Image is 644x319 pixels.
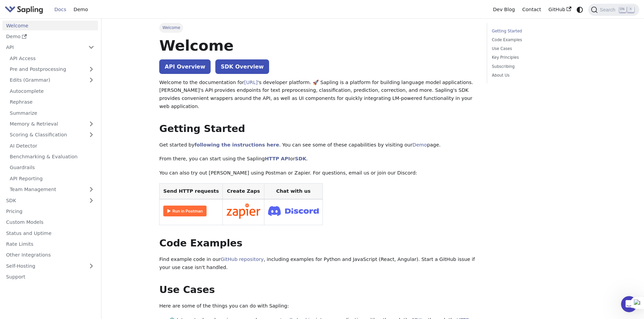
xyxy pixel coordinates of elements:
[489,4,518,15] a: Dev Blog
[2,207,98,216] a: Pricing
[85,195,98,205] button: Expand sidebar category 'SDK'
[2,239,98,249] a: Rate Limits
[492,63,583,70] a: Subscribing
[6,141,98,151] a: AI Detector
[51,4,70,15] a: Docs
[295,156,306,161] a: SDK
[6,185,98,194] a: Team Management
[70,4,92,15] a: Demo
[575,5,585,15] button: Switch between dark and light mode (currently system mode)
[6,108,98,118] a: Summarize
[5,5,46,15] a: Sapling.ai
[159,23,477,32] nav: Breadcrumbs
[85,43,98,52] button: Collapse sidebar category 'API'
[264,183,323,199] th: Chat with us
[588,4,639,16] button: Search (Ctrl+K)
[2,228,98,238] a: Status and Uptime
[2,272,98,282] a: Support
[159,155,477,163] p: From there, you can start using the Sapling or .
[223,183,264,199] th: Create Zaps
[159,23,183,32] span: Welcome
[6,86,98,96] a: Autocomplete
[2,250,98,260] a: Other Integrations
[160,183,223,199] th: Send HTTP requests
[215,59,269,74] a: SDK Overview
[6,174,98,183] a: API Reporting
[6,64,98,74] a: Pre and Postprocessing
[621,296,637,312] iframe: Intercom live chat
[6,163,98,172] a: Guardrails
[2,217,98,227] a: Custom Models
[159,302,477,310] p: Here are some of the things you can do with Sapling:
[492,46,583,52] a: Use Cases
[6,130,98,140] a: Scoring & Classification
[492,28,583,34] a: Getting Started
[6,119,98,129] a: Memory & Retrieval
[159,79,477,111] p: Welcome to the documentation for 's developer platform. 🚀 Sapling is a platform for building lang...
[265,156,290,161] a: HTTP API
[519,4,545,15] a: Contact
[159,123,477,135] h2: Getting Started
[159,141,477,149] p: Get started by . You can see some of these capabilities by visiting our page.
[159,59,211,74] a: API Overview
[6,152,98,162] a: Benchmarking & Evaluation
[268,204,319,218] img: Join Discord
[159,169,477,177] p: You can also try out [PERSON_NAME] using Postman or Zapier. For questions, email us or join our D...
[159,237,477,249] h2: Code Examples
[6,75,98,85] a: Edits (Grammar)
[194,142,279,148] a: following the instructions here
[6,97,98,107] a: Rephrase
[492,54,583,61] a: Key Principles
[492,37,583,43] a: Code Examples
[598,7,619,12] span: Search
[226,203,260,219] img: Connect in Zapier
[545,4,575,15] a: GitHub
[159,284,477,296] h2: Use Cases
[492,72,583,79] a: About Us
[627,6,634,12] kbd: K
[221,257,264,262] a: GitHub repository
[159,36,477,55] h1: Welcome
[2,43,85,52] a: API
[159,256,477,272] p: Find example code in our , including examples for Python and JavaScript (React, Angular). Start a...
[2,261,98,271] a: Self-Hosting
[2,32,98,42] a: Demo
[163,206,207,216] img: Run in Postman
[412,142,427,148] a: Demo
[2,195,85,205] a: SDK
[2,21,98,30] a: Welcome
[5,5,43,15] img: Sapling.ai
[6,53,98,63] a: API Access
[244,80,258,85] a: [URL]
